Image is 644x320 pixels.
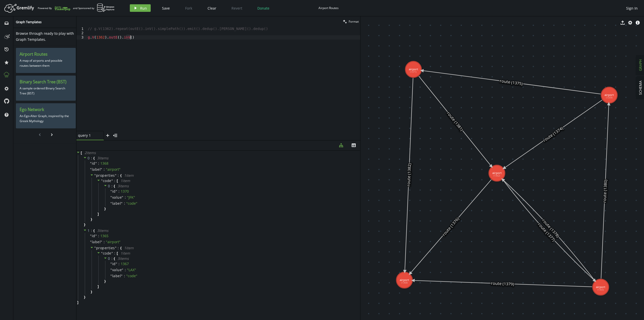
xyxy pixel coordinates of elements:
span: id [112,189,116,194]
span: : [114,179,115,183]
span: } [104,279,106,283]
span: } [90,290,92,294]
span: : [98,234,99,238]
span: 1 [88,228,90,233]
p: A map of airports and possible routes between them [20,57,72,69]
div: 1370 [121,189,129,194]
span: code [103,251,111,256]
span: " [110,273,112,278]
span: Sign In [626,6,638,11]
span: Donate [257,6,269,11]
span: id [112,262,116,266]
span: : [98,161,99,166]
span: " code " [126,201,137,206]
button: Format [341,16,360,27]
span: 1 item [124,173,134,178]
span: { [93,228,95,233]
span: { [93,156,95,160]
span: { [114,256,115,261]
tspan: (1365) [597,288,604,292]
div: 1 [76,27,87,31]
tspan: airport [400,278,409,282]
span: " [95,233,97,238]
span: [ [117,251,118,256]
span: " JFK " [127,195,135,200]
span: id [92,161,95,166]
span: " [110,261,112,266]
span: 1 item [120,178,130,183]
span: 0 [108,256,110,261]
span: } [90,217,92,222]
span: Graph Templates [16,20,42,24]
span: " [122,267,124,272]
span: Clear [208,6,216,11]
span: " [90,239,92,244]
text: route (1379) [491,280,514,287]
span: " [94,173,96,178]
span: " [95,161,97,166]
tspan: (1359) [606,96,613,99]
span: " [110,195,112,200]
span: ] [97,212,99,216]
span: : [124,274,125,278]
span: } [83,222,85,227]
span: " [101,167,102,172]
span: " [110,267,112,272]
span: " [121,273,123,278]
button: Revert [228,4,246,12]
span: value [112,195,122,200]
div: 1368 [100,161,108,166]
span: 2 item s [85,150,96,155]
div: 3 [76,35,87,40]
span: " airport " [106,167,120,172]
span: id [92,234,95,238]
h3: Binary Search Tree (BST) [20,79,72,85]
text: route (1382) [406,163,412,187]
span: [ [117,179,118,183]
span: " [94,245,96,250]
span: : [124,201,125,206]
span: properties [96,245,115,250]
text: route (1380) [602,180,608,203]
div: 2 [76,31,87,35]
span: : [111,256,113,261]
span: label [92,167,101,172]
img: AWS Neptune [97,3,115,12]
span: " [101,239,102,244]
span: " [90,167,92,172]
span: " [115,245,117,250]
span: : [91,228,92,233]
tspan: airport [596,285,605,289]
span: label [112,274,121,278]
tspan: airport [409,67,418,71]
span: " LAX " [127,267,136,272]
p: A sample ordered Binary Search Tree (BST) [20,85,72,97]
span: " airport " [106,239,120,244]
button: Donate [254,4,273,12]
span: : [114,251,115,256]
tspan: airport [605,93,614,97]
span: code [103,178,111,183]
span: " [101,251,103,256]
span: " [111,251,113,256]
span: } [83,295,85,299]
span: " [110,201,112,206]
span: ] [97,284,99,289]
span: " [121,201,123,206]
button: Fork [181,4,196,12]
button: Clear [204,4,220,12]
div: 1367 [121,262,129,266]
div: 1365 [100,234,108,238]
span: Browse through ready to play with Graph Templates. [16,31,74,42]
span: { [120,246,122,250]
span: " [115,173,117,178]
span: { [114,184,115,188]
span: " [122,195,124,200]
span: " [111,178,113,183]
div: Powered By [38,4,70,13]
span: 0 [88,156,90,160]
span: 1 item [124,245,134,250]
span: 0 [108,184,110,188]
span: Format [349,19,359,24]
span: { [120,173,122,178]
